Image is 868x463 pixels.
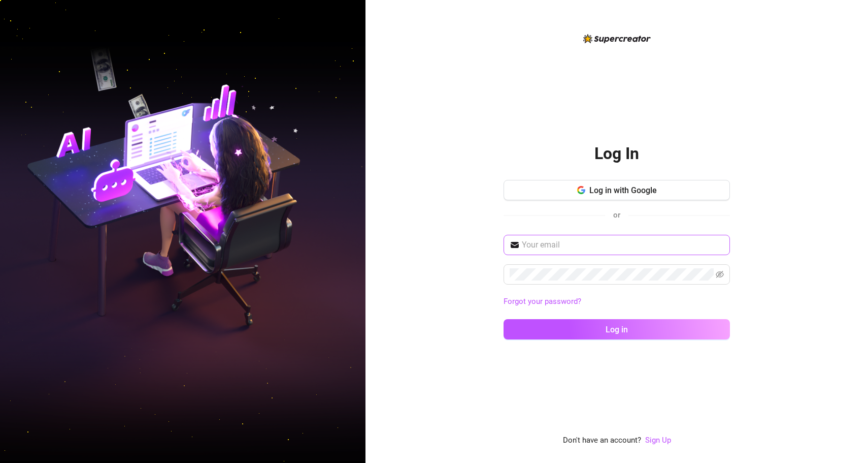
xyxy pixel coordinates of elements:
[563,435,641,447] span: Don't have an account?
[606,325,628,334] span: Log in
[613,210,620,220] span: or
[716,270,724,279] span: eye-invisible
[589,186,657,195] span: Log in with Google
[504,296,730,308] a: Forgot your password?
[645,435,671,447] a: Sign Up
[504,297,581,306] a: Forgot your password?
[504,180,730,200] button: Log in with Google
[504,319,730,339] button: Log in
[522,239,724,251] input: Your email
[594,143,639,164] h2: Log In
[645,436,671,445] a: Sign Up
[583,34,651,43] img: logo-BBDzfeDw.svg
